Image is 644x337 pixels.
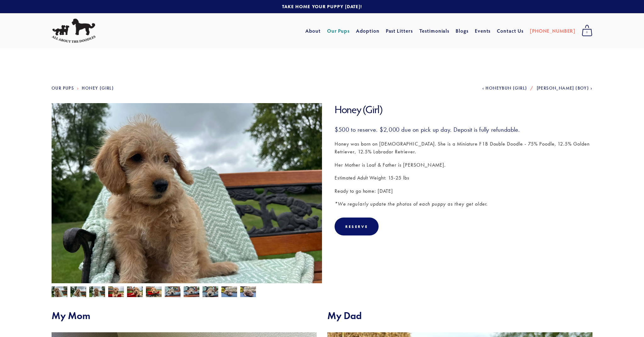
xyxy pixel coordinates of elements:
img: All About The Doodles [52,19,96,43]
a: Testimonials [419,25,450,36]
img: Honey 11.jpg [70,286,86,298]
img: Honey 4.jpg [184,286,199,298]
img: Honey 2.jpg [221,286,237,298]
p: Her Mother is Loaf & Father is [PERSON_NAME]. [335,161,592,169]
img: Honey 7.jpg [127,286,143,298]
p: Honey was born on [DEMOGRAPHIC_DATA]. She is a Miniature F1B Double Doodle - 75% Poodle, 12.5% Go... [335,140,592,156]
span: Honeybun (Girl) [486,86,527,91]
a: [PERSON_NAME] (Boy) [537,86,592,91]
a: Blogs [456,25,469,36]
a: Past Litters [386,27,413,34]
span: [PERSON_NAME] (Boy) [537,86,589,91]
a: Honey (Girl) [82,86,114,91]
img: Honey 3.jpg [165,286,180,298]
h3: $500 to reserve. $2,000 due on pick up day. Deposit is fully refundable. [335,125,592,134]
a: [PHONE_NUMBER] [530,25,575,36]
em: *We regularly update the photos of each puppy as they get older. [335,201,488,207]
h2: My Dad [327,310,592,322]
a: Contact Us [497,25,524,36]
a: Our Pups [52,86,74,91]
div: Reserve [335,218,379,235]
a: Our Pups [327,25,350,36]
span: 0 [582,28,592,36]
img: Honey 6.jpg [108,286,124,298]
div: Reserve [345,224,368,229]
img: Honey 9.jpg [89,286,105,298]
img: Honey 10.jpg [52,103,322,306]
a: Events [475,25,491,36]
img: Honey 5.jpg [203,286,218,298]
p: Ready to go home: [DATE] [335,187,592,195]
img: Honey 1.jpg [240,286,256,298]
img: Honey 10.jpg [52,286,67,298]
a: 0 items in cart [579,23,596,39]
a: About [305,25,321,36]
p: Estimated Adult Weight: 15-25 lbs [335,174,592,182]
h2: My Mom [52,310,317,322]
a: Adoption [356,25,380,36]
a: Honeybun (Girl) [482,86,527,91]
h1: Honey (Girl) [335,103,592,116]
img: Honey 8.jpg [146,286,162,298]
